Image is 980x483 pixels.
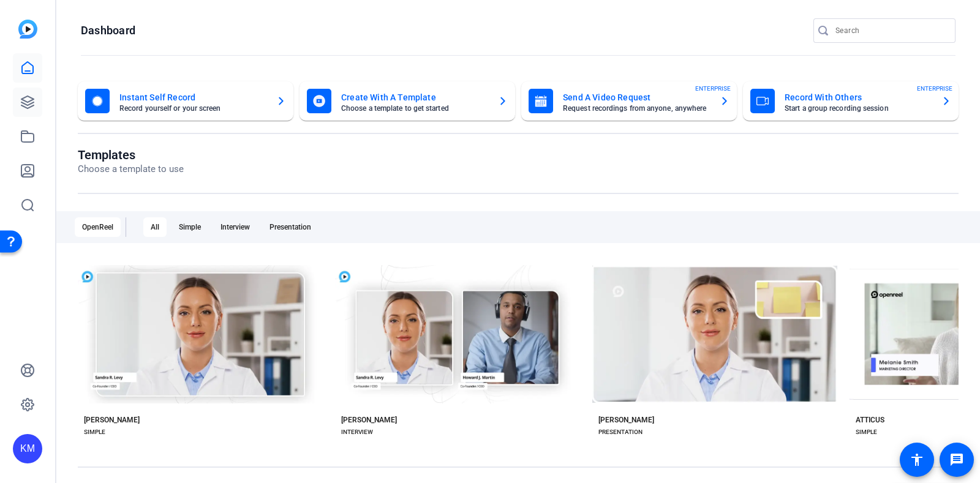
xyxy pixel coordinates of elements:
h1: Dashboard [81,23,135,38]
mat-card-subtitle: Start a group recording session [785,105,932,112]
mat-card-title: Record With Others [785,90,932,105]
span: ENTERPRISE [917,84,952,93]
h1: Templates [78,148,184,162]
button: Send A Video RequestRequest recordings from anyone, anywhereENTERPRISE [521,81,737,121]
input: Search [835,23,946,38]
mat-card-title: Send A Video Request [563,90,710,105]
div: Interview [213,217,257,237]
mat-card-title: Instant Self Record [119,90,266,105]
div: Projects [47,95,86,110]
mat-icon: accessibility [910,452,924,467]
div: OpenReel [75,217,121,237]
div: Presentation [262,217,318,237]
div: [PERSON_NAME] [341,415,397,425]
span: ENTERPRISE [695,84,731,93]
div: SIMPLE [84,427,105,437]
mat-card-subtitle: Choose a template to get started [341,105,488,112]
mat-card-subtitle: Record yourself or your screen [119,105,266,112]
button: Instant Self RecordRecord yourself or your screen [78,81,293,121]
div: PRESENTATION [598,427,643,437]
div: [PERSON_NAME] [84,415,140,425]
div: ATTICUS [856,415,884,425]
button: Create With A TemplateChoose a template to get started [300,81,515,121]
div: KM [13,434,42,463]
div: All [143,217,167,237]
mat-card-title: Create With A Template [341,90,488,105]
button: Record With OthersStart a group recording sessionENTERPRISE [743,81,959,121]
div: Simple [171,217,208,237]
div: SIMPLE [856,427,877,437]
mat-card-subtitle: Request recordings from anyone, anywhere [563,105,710,112]
mat-icon: message [949,452,964,467]
p: Choose a template to use [78,162,184,176]
div: [PERSON_NAME] [598,415,654,425]
img: blue-gradient.svg [18,20,37,39]
div: INTERVIEW [341,427,373,437]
